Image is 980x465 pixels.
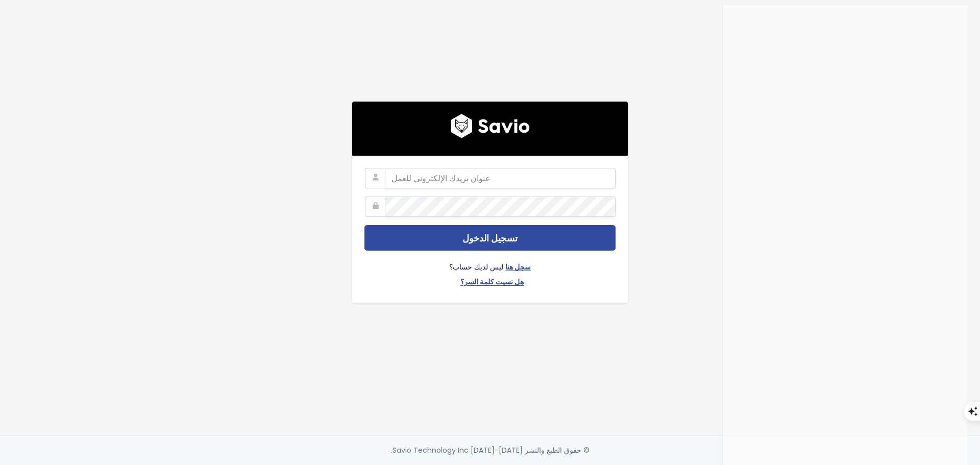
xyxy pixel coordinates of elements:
font: تسجيل الدخول [462,232,518,244]
a: سجل هنا [505,261,531,276]
input: عنوان بريدك الإلكتروني للعمل [385,168,616,188]
font: ليس لديك حساب؟ [449,262,503,272]
img: logo600x187.a314fd40982d.png [451,114,530,138]
a: هل نسيت كلمة السر؟ [460,276,524,290]
font: هل نسيت كلمة السر؟ [460,277,524,287]
font: سجل هنا [505,262,531,272]
button: تسجيل الدخول [364,225,616,251]
font: © حقوق الطبع والنشر [DATE]-[DATE] Savio Technology Inc. [391,445,590,455]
